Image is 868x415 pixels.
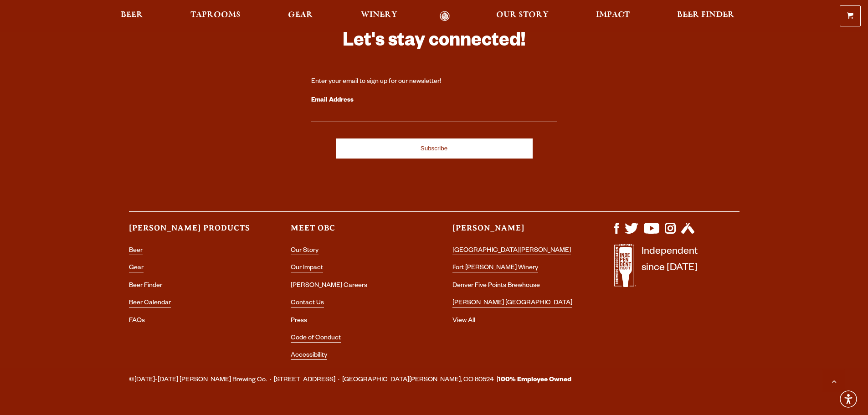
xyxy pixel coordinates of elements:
a: Beer [129,247,143,255]
span: Beer Finder [677,11,734,19]
a: Code of Conduct [291,335,341,343]
a: Fort [PERSON_NAME] Winery [452,265,538,272]
a: Scroll to top [822,369,845,392]
div: Enter your email to sign up for our newsletter! [311,77,557,87]
a: View All [452,318,475,325]
a: Accessibility [291,352,327,360]
h3: [PERSON_NAME] [452,223,578,241]
a: Our Impact [291,265,323,272]
label: Email Address [311,95,557,107]
p: Independent since [DATE] [642,244,698,292]
h3: Meet OBC [291,223,416,241]
a: Beer Finder [129,282,162,290]
span: Beer [121,11,143,19]
a: Visit us on Untappd [681,229,694,236]
span: Gear [288,11,313,19]
a: Visit us on YouTube [644,229,659,236]
a: Contact Us [291,300,324,307]
a: Gear [129,265,144,272]
a: [PERSON_NAME] Careers [291,282,367,290]
a: Denver Five Points Brewhouse [452,282,540,290]
a: Visit us on X (formerly Twitter) [625,229,638,236]
h3: [PERSON_NAME] Products [129,223,254,241]
span: Winery [361,11,397,19]
a: Our Story [490,11,555,21]
div: Accessibility Menu [838,389,858,409]
a: Winery [355,11,403,21]
a: Press [291,318,307,325]
span: Our Story [496,11,549,19]
a: Taprooms [185,11,247,21]
a: Impact [590,11,636,21]
a: Our Story [291,247,318,255]
a: Visit us on Facebook [614,229,619,236]
input: Subscribe [336,138,533,159]
h3: Let's stay connected! [311,29,557,56]
strong: 100% Employee Owned [498,377,571,384]
a: Odell Home [428,11,462,21]
a: Visit us on Instagram [665,229,676,236]
span: ©[DATE]-[DATE] [PERSON_NAME] Brewing Co. · [STREET_ADDRESS] · [GEOGRAPHIC_DATA][PERSON_NAME], CO ... [129,374,571,386]
a: [GEOGRAPHIC_DATA][PERSON_NAME] [452,247,571,255]
a: Beer Finder [671,11,740,21]
a: FAQs [129,318,145,325]
a: Beer [115,11,149,21]
span: Impact [596,11,630,19]
a: Gear [282,11,319,21]
a: [PERSON_NAME] [GEOGRAPHIC_DATA] [452,300,572,307]
span: Taprooms [190,11,241,19]
a: Beer Calendar [129,300,171,307]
